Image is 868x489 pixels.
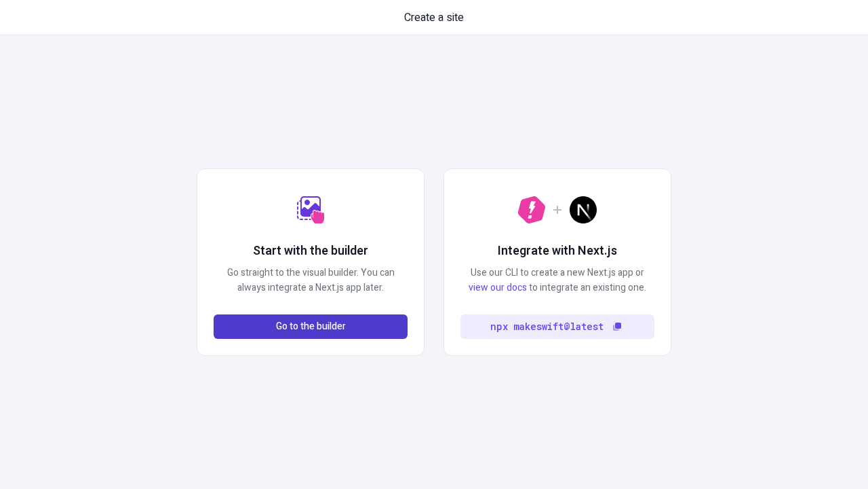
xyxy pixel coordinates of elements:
code: npx makeswift@latest [490,319,604,334]
h2: Integrate with Next.js [498,242,617,260]
a: view our docs [469,280,527,295]
span: Create a site [404,10,464,26]
p: Use our CLI to create a new Next.js app or to integrate an existing one. [460,266,654,295]
span: Go to the builder [276,319,346,334]
button: Go to the builder [214,314,408,339]
p: Go straight to the visual builder. You can always integrate a Next.js app later. [214,266,408,295]
h2: Start with the builder [253,242,368,260]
